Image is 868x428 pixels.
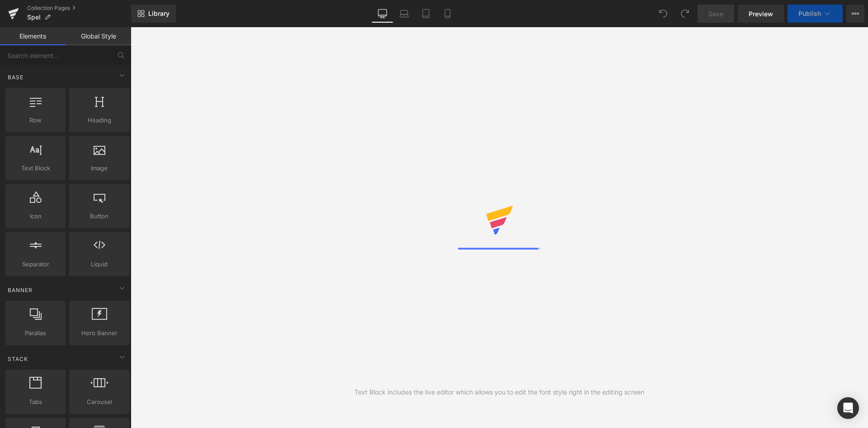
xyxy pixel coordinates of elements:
button: More [846,5,864,23]
button: Publish [788,5,843,23]
span: Row [8,115,63,125]
a: Collection Pages [27,5,131,12]
span: Tabs [8,397,63,407]
span: Publish [798,10,821,17]
span: Icon [8,212,63,221]
span: Save [708,9,723,19]
div: Text Block includes the live editor which allows you to edit the font style right in the editing ... [354,387,644,397]
a: Preview [738,5,784,23]
span: Text Block [8,164,63,173]
a: Tablet [415,5,437,23]
span: Liquid [72,260,127,269]
span: Carousel [72,397,127,407]
span: Separator [8,260,63,269]
span: Base [7,73,24,82]
span: Preview [749,9,773,19]
span: Button [72,212,127,221]
span: Image [72,164,127,173]
span: Library [148,10,170,18]
a: Mobile [437,5,458,23]
a: Laptop [393,5,415,23]
a: New Library [131,5,176,23]
span: Spel [27,14,41,21]
span: Parallax [8,328,63,338]
a: Desktop [372,5,393,23]
span: Stack [7,355,29,363]
button: Redo [676,5,694,23]
span: Heading [72,115,127,125]
span: Hero Banner [72,328,127,338]
span: Banner [7,286,33,294]
a: Global Style [66,27,131,45]
div: Open Intercom Messenger [837,397,859,419]
button: Undo [654,5,672,23]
